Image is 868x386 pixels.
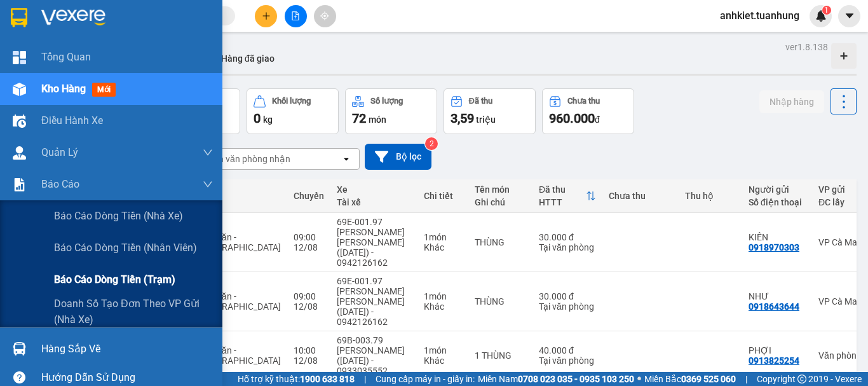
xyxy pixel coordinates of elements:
button: caret-down [838,5,860,27]
div: Tạo kho hàng mới [831,43,857,69]
div: Chuyến [294,191,324,201]
b: GỬI : Văn phòng [PERSON_NAME] [6,79,143,128]
button: Bộ lọc [365,144,431,170]
span: Năm Căn - [GEOGRAPHIC_DATA] [195,345,281,366]
span: 1 [824,6,829,15]
div: HTTT [539,197,586,207]
div: THÙNG [475,296,526,307]
span: Miền Nam [478,372,634,386]
div: ver 1.8.138 [785,40,828,54]
div: 1 món [424,345,462,355]
img: warehouse-icon [13,146,26,160]
span: down [203,179,213,190]
div: Khác [424,355,462,366]
div: Tên món [475,184,526,195]
div: Số lượng [370,97,403,106]
div: 0918643644 [749,301,799,312]
sup: 1 [822,6,831,15]
span: Doanh số tạo đơn theo VP gửi (nhà xe) [54,296,213,327]
span: copyright [797,375,806,383]
div: Đã thu [539,184,586,195]
div: Tại văn phòng [539,355,596,366]
div: 09:00 [294,291,324,301]
svg: open [341,154,351,164]
div: 1 món [424,232,462,242]
span: Tổng Quan [41,49,91,65]
span: đ [595,114,600,125]
div: Thu hộ [685,191,736,201]
div: Tài xế [337,197,411,207]
img: warehouse-icon [13,342,26,355]
div: Khác [424,301,462,312]
button: Đã thu3,59 triệu [444,88,536,134]
img: dashboard-icon [13,51,26,64]
img: solution-icon [13,178,26,191]
span: Năm Căn - [GEOGRAPHIC_DATA] [195,232,281,252]
div: PHỢI [749,345,806,355]
button: Số lượng72món [345,88,437,134]
div: Hàng sắp về [41,340,213,359]
span: Quản Lý [41,144,78,160]
span: anhkiet.tuanhung [710,8,810,24]
span: caret-down [844,10,855,22]
div: THÙNG [475,237,526,247]
b: [PERSON_NAME] [73,8,180,24]
div: 1 món [424,291,462,301]
img: logo-vxr [11,8,27,27]
div: 12/08 [294,301,324,312]
div: Xe [337,184,411,195]
div: Người gửi [749,184,806,195]
div: 30.000 đ [539,291,596,301]
div: Ghi chú [475,197,526,207]
strong: 0708 023 035 - 0935 103 250 [518,374,634,384]
span: món [369,114,386,125]
li: 85 [PERSON_NAME] [6,28,242,44]
div: 1 THÙNG [475,350,526,361]
span: Báo cáo [41,176,79,192]
span: file-add [291,11,300,20]
span: Báo cáo dòng tiền (trạm) [54,272,175,287]
div: 69E-001.97 [337,217,411,227]
div: 09:00 [294,232,324,242]
div: 40.000 đ [539,345,596,355]
div: [PERSON_NAME] [PERSON_NAME] ([DATE]) - 0942126162 [337,286,411,327]
button: Khối lượng0kg [247,88,339,134]
div: 69E-001.97 [337,276,411,286]
span: Báo cáo dòng tiền (nhà xe) [54,208,183,224]
div: Chi tiết [424,191,462,201]
div: 0913825254 [749,355,799,366]
button: plus [255,5,277,27]
span: Năm Căn - [GEOGRAPHIC_DATA] [195,291,281,312]
span: phone [73,46,83,57]
sup: 2 [425,137,438,150]
div: Tuyến [195,191,281,201]
button: Chưa thu960.000đ [542,88,634,134]
div: Tại văn phòng [539,242,596,252]
span: Kho hàng [41,83,86,95]
div: Chưa thu [609,191,672,201]
strong: 1900 633 818 [300,374,355,384]
span: | [364,372,366,386]
button: file-add [285,5,307,27]
li: 02839.63.63.63 [6,44,242,60]
div: Chưa thu [567,97,600,106]
span: environment [73,31,83,41]
div: NHƯ [749,291,806,301]
span: | [745,372,747,386]
div: 12/08 [294,355,324,366]
div: KIÊN [749,232,806,242]
span: down [203,148,213,158]
button: aim [314,5,336,27]
span: Điều hành xe [41,113,103,128]
div: 69B-003.79 [337,335,411,345]
div: Tại văn phòng [539,301,596,312]
span: Hỗ trợ kỹ thuật: [238,372,355,386]
span: kg [263,114,273,125]
div: Khối lượng [272,97,311,106]
th: Toggle SortBy [532,179,602,213]
img: icon-new-feature [815,10,827,22]
img: warehouse-icon [13,83,26,96]
span: 72 [352,111,366,126]
span: aim [320,11,329,20]
span: 960.000 [549,111,595,126]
